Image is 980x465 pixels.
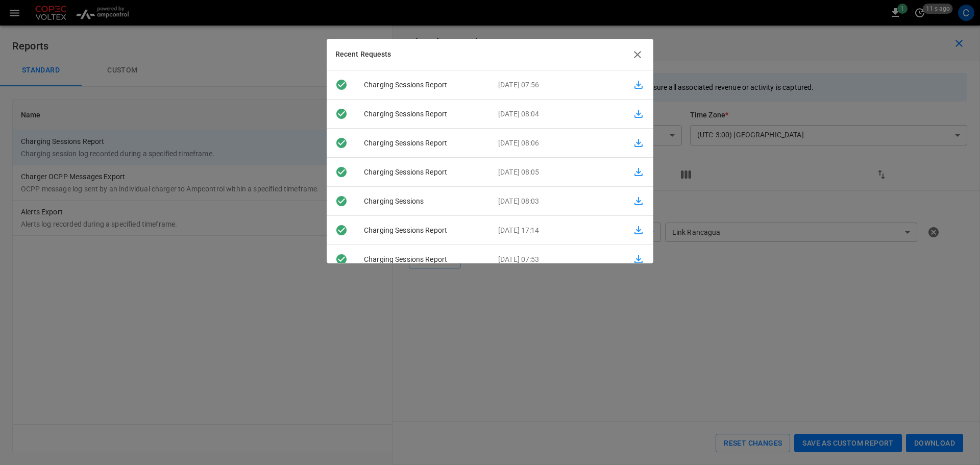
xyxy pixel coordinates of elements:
p: Charging Sessions Report [356,80,490,90]
p: Charging Sessions Report [356,225,490,236]
p: Charging Sessions Report [356,167,490,178]
div: Ready to download [327,79,356,91]
p: [DATE] 08:05 [490,167,624,178]
p: [DATE] 07:53 [490,254,624,265]
div: Downloaded [327,108,356,120]
div: Downloaded [327,253,356,265]
p: [DATE] 07:56 [490,80,624,90]
p: charging sessions [356,196,490,207]
p: Charging Sessions Report [356,254,490,265]
div: Downloaded [327,166,356,178]
div: Downloaded [327,224,356,236]
div: Downloaded [327,137,356,149]
p: [DATE] 08:03 [490,196,624,207]
h6: Recent Requests [335,49,391,60]
p: [DATE] 08:06 [490,138,624,149]
p: [DATE] 17:14 [490,225,624,236]
div: Downloaded [327,195,356,207]
p: Charging Sessions Report [356,109,490,119]
p: Charging Sessions Report [356,138,490,149]
p: [DATE] 08:04 [490,109,624,119]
